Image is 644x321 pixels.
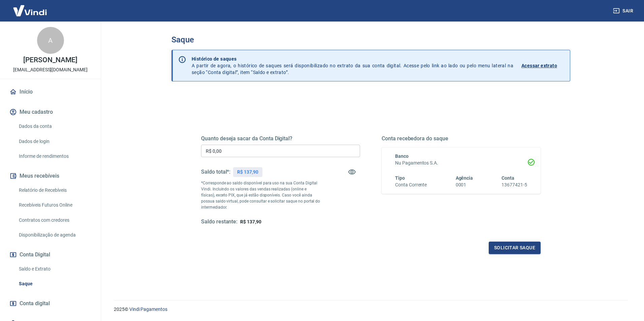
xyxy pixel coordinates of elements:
[16,119,93,133] a: Dados da conta
[16,198,93,212] a: Recebíveis Futuros Online
[16,213,93,227] a: Contratos com credores
[16,183,93,197] a: Relatório de Recebíveis
[129,307,167,312] a: Vindi Pagamentos
[8,0,52,21] img: Vindi
[16,228,93,242] a: Disponibilização de agenda
[16,262,93,276] a: Saldo e Extrato
[192,56,513,62] p: Histórico de saques
[502,175,514,181] span: Conta
[612,5,636,17] button: Sair
[37,27,64,54] div: A
[201,218,237,225] h5: Saldo restante:
[382,135,541,142] h5: Conta recebedora do saque
[8,247,93,262] button: Conta Digital
[8,169,93,183] button: Meus recebíveis
[16,135,93,148] a: Dados de login
[395,159,527,167] h6: Nu Pagamentos S.A.
[8,84,93,99] a: Início
[456,175,473,181] span: Agência
[16,149,93,163] a: Informe de rendimentos
[489,242,541,254] button: Solicitar saque
[521,56,565,76] a: Acessar extrato
[395,181,427,188] h6: Conta Corrente
[201,135,360,142] h5: Quanto deseja sacar da Conta Digital?
[395,175,405,181] span: Tipo
[16,277,93,291] a: Saque
[192,56,513,76] p: A partir de agora, o histórico de saques será disponibilizado no extrato da sua conta digital. Ac...
[8,296,93,311] a: Conta digital
[395,153,409,159] span: Banco
[201,169,230,175] h5: Saldo total*:
[502,181,527,188] h6: 13677421-5
[114,306,628,313] p: 2025 ©
[240,219,261,224] span: R$ 137,90
[171,35,570,44] h3: Saque
[521,62,557,69] p: Acessar extrato
[20,299,50,308] span: Conta digital
[201,180,320,210] p: *Corresponde ao saldo disponível para uso na sua Conta Digital Vindi. Incluindo os valores das ve...
[456,181,473,188] h6: 0001
[23,57,77,64] p: [PERSON_NAME]
[237,169,258,176] p: R$ 137,90
[13,66,88,73] p: [EMAIL_ADDRESS][DOMAIN_NAME]
[8,105,93,119] button: Meu cadastro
